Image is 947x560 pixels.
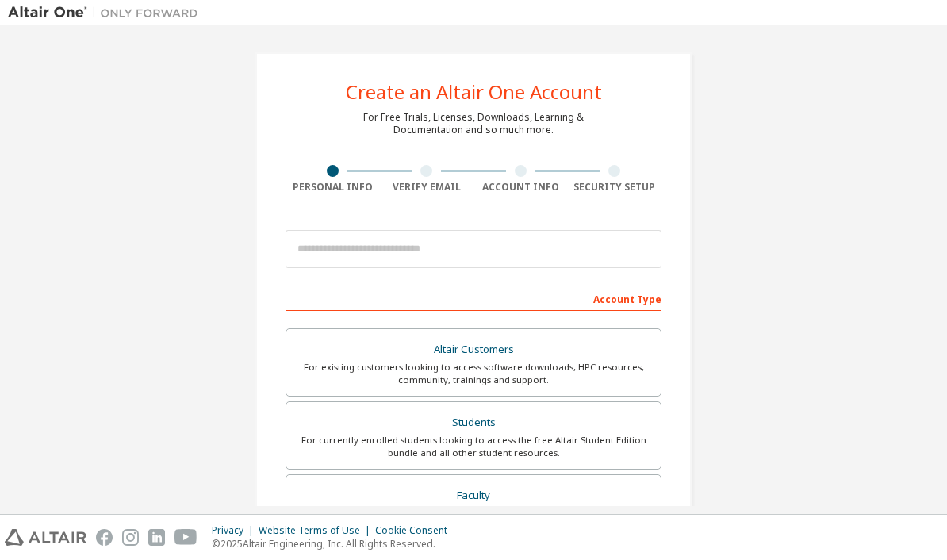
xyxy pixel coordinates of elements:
div: Altair Customers [296,339,651,361]
div: Verify Email [380,181,474,194]
div: Cookie Consent [375,524,457,537]
img: instagram.svg [122,529,139,546]
div: Privacy [212,524,259,537]
div: Create an Altair One Account [346,82,602,102]
div: For existing customers looking to access software downloads, HPC resources, community, trainings ... [296,361,651,386]
div: Personal Info [286,181,380,194]
div: Students [296,412,651,434]
img: linkedin.svg [148,529,165,546]
img: youtube.svg [174,529,197,546]
div: For Free Trials, Licenses, Downloads, Learning & Documentation and so much more. [363,111,584,136]
img: altair_logo.svg [5,529,86,546]
div: Account Info [473,181,568,194]
div: Website Terms of Use [259,524,375,537]
div: Faculty [296,485,651,507]
div: Security Setup [568,181,662,194]
img: facebook.svg [96,529,113,546]
p: © 2025 Altair Engineering, Inc. All Rights Reserved. [212,537,457,550]
div: For currently enrolled students looking to access the free Altair Student Edition bundle and all ... [296,434,651,459]
div: Account Type [286,286,661,311]
img: Altair One [8,5,206,21]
